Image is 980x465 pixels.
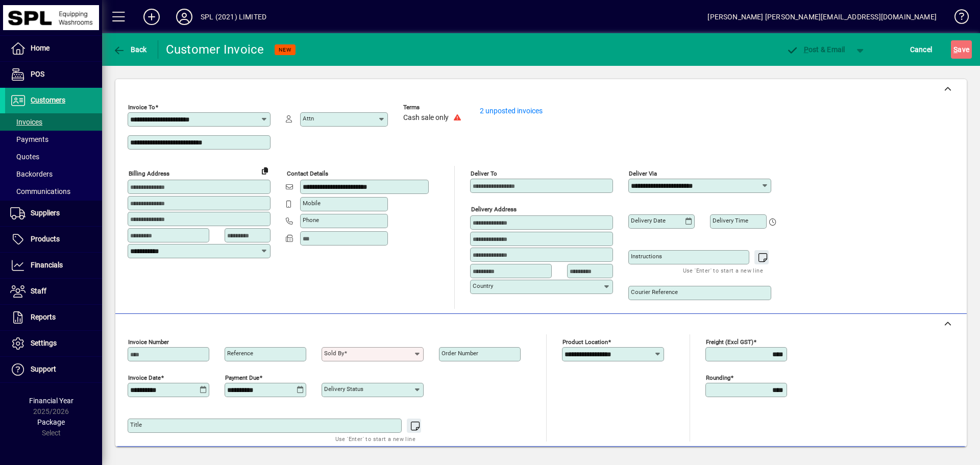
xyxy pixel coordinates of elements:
[473,282,493,289] mat-label: Country
[10,153,39,161] span: Quotes
[706,338,753,346] mat-label: Freight (excl GST)
[113,45,147,54] span: Back
[5,62,102,87] a: POS
[31,209,60,217] span: Suppliers
[804,45,808,54] span: P
[303,216,319,224] mat-label: Phone
[908,40,935,59] button: Cancel
[5,357,102,382] a: Support
[471,170,497,177] mat-label: Deliver To
[5,331,102,356] a: Settings
[403,104,464,111] span: Terms
[951,40,972,59] button: Save
[706,374,730,381] mat-label: Rounding
[713,217,748,224] mat-label: Delivery time
[31,339,57,347] span: Settings
[10,118,42,126] span: Invoices
[31,261,63,269] span: Financials
[31,70,44,78] span: POS
[227,350,253,357] mat-label: Reference
[5,305,102,330] a: Reports
[102,40,158,59] app-page-header-button: Back
[168,8,201,26] button: Profile
[5,113,102,131] a: Invoices
[562,338,608,346] mat-label: Product location
[279,46,291,53] span: NEW
[31,313,56,321] span: Reports
[335,433,415,445] mat-hint: Use 'Enter' to start a new line
[130,421,142,428] mat-label: Title
[324,350,344,357] mat-label: Sold by
[324,385,363,393] mat-label: Delivery status
[10,170,53,178] span: Backorders
[786,45,845,54] span: ost & Email
[707,9,937,25] div: [PERSON_NAME] [PERSON_NAME][EMAIL_ADDRESS][DOMAIN_NAME]
[5,253,102,278] a: Financials
[37,418,65,426] span: Package
[5,183,102,200] a: Communications
[629,170,657,177] mat-label: Deliver via
[135,8,168,26] button: Add
[110,40,150,59] button: Back
[31,44,50,52] span: Home
[31,365,56,373] span: Support
[29,397,73,405] span: Financial Year
[5,148,102,165] a: Quotes
[631,288,678,296] mat-label: Courier Reference
[10,135,48,143] span: Payments
[128,338,169,346] mat-label: Invoice number
[947,2,967,35] a: Knowledge Base
[5,279,102,304] a: Staff
[225,374,259,381] mat-label: Payment due
[683,264,763,276] mat-hint: Use 'Enter' to start a new line
[5,36,102,61] a: Home
[631,217,666,224] mat-label: Delivery date
[31,96,65,104] span: Customers
[480,107,543,115] a: 2 unposted invoices
[953,41,969,58] span: ave
[631,253,662,260] mat-label: Instructions
[31,287,46,295] span: Staff
[10,187,70,195] span: Communications
[128,374,161,381] mat-label: Invoice date
[781,40,850,59] button: Post & Email
[5,165,102,183] a: Backorders
[31,235,60,243] span: Products
[166,41,264,58] div: Customer Invoice
[201,9,266,25] div: SPL (2021) LIMITED
[5,227,102,252] a: Products
[128,104,155,111] mat-label: Invoice To
[403,114,449,122] span: Cash sale only
[442,350,478,357] mat-label: Order number
[257,162,273,179] button: Copy to Delivery address
[5,201,102,226] a: Suppliers
[953,45,958,54] span: S
[5,131,102,148] a: Payments
[303,115,314,122] mat-label: Attn
[910,41,933,58] span: Cancel
[303,200,321,207] mat-label: Mobile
